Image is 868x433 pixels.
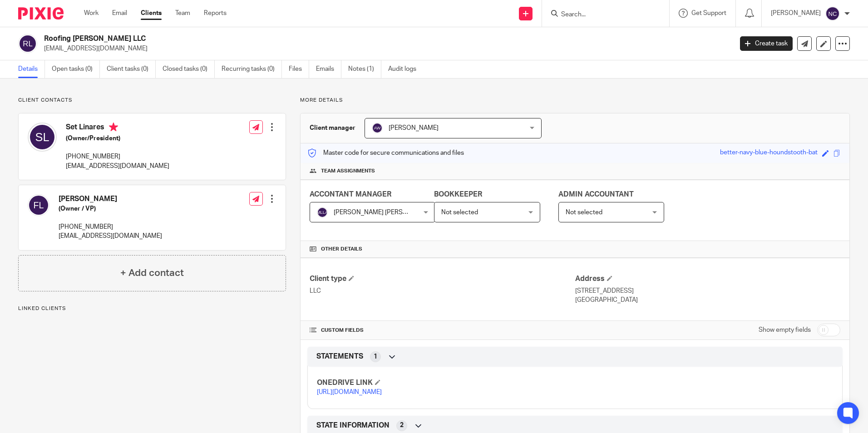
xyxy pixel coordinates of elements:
h5: (Owner/President) [66,134,169,143]
label: Show empty fields [759,325,811,335]
span: ACCONTANT MANAGER [310,191,391,198]
span: STATEMENTS [316,352,363,361]
span: Other details [321,246,362,253]
span: Get Support [691,10,726,16]
a: Recurring tasks (0) [222,60,282,78]
a: Closed tasks (0) [163,60,215,78]
p: [PHONE_NUMBER] [59,222,162,231]
a: [URL][DOMAIN_NAME] [317,389,382,395]
img: svg%3E [18,34,37,53]
h4: CUSTOM FIELDS [310,327,575,334]
p: [PHONE_NUMBER] [66,152,169,161]
img: svg%3E [28,123,57,152]
a: Create task [740,36,793,51]
span: 2 [400,421,404,430]
a: Team [175,9,190,18]
span: Not selected [441,209,478,216]
a: Email [112,9,127,18]
p: LLC [310,286,575,295]
a: Details [18,60,45,78]
span: BOOKKEEPER [434,191,482,198]
p: More details [300,97,850,104]
a: Reports [204,9,227,18]
p: [PERSON_NAME] [771,9,821,18]
span: Not selected [566,209,602,216]
a: Work [84,9,99,18]
a: Emails [316,60,341,78]
p: Master code for secure communications and files [307,148,464,157]
a: Files [289,60,309,78]
img: svg%3E [317,207,328,218]
h5: (Owner / VP) [59,204,162,213]
p: Linked clients [18,305,286,312]
h2: Roofing [PERSON_NAME] LLC [44,34,590,44]
img: svg%3E [28,194,49,216]
h4: + Add contact [120,266,184,280]
p: Client contacts [18,97,286,104]
span: [PERSON_NAME] [389,125,439,131]
img: svg%3E [825,6,840,21]
p: [EMAIL_ADDRESS][DOMAIN_NAME] [66,162,169,171]
div: better-navy-blue-houndstooth-bat [720,148,818,158]
h4: [PERSON_NAME] [59,194,162,204]
span: Team assignments [321,167,375,175]
h3: Client manager [310,123,355,133]
p: [EMAIL_ADDRESS][DOMAIN_NAME] [59,231,162,241]
img: svg%3E [372,123,383,133]
a: Client tasks (0) [107,60,156,78]
a: Audit logs [388,60,423,78]
a: Clients [141,9,162,18]
p: [STREET_ADDRESS] [575,286,840,295]
p: [EMAIL_ADDRESS][DOMAIN_NAME] [44,44,726,53]
span: [PERSON_NAME] [PERSON_NAME] [334,209,435,216]
h4: Set Linares [66,123,169,134]
input: Search [560,11,642,19]
span: 1 [374,352,377,361]
span: ADMIN ACCOUNTANT [558,191,634,198]
a: Open tasks (0) [52,60,100,78]
h4: ONEDRIVE LINK [317,378,575,388]
i: Primary [109,123,118,132]
h4: Address [575,274,840,284]
p: [GEOGRAPHIC_DATA] [575,295,840,305]
span: STATE INFORMATION [316,421,390,430]
a: Notes (1) [348,60,381,78]
img: Pixie [18,7,64,20]
h4: Client type [310,274,575,284]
